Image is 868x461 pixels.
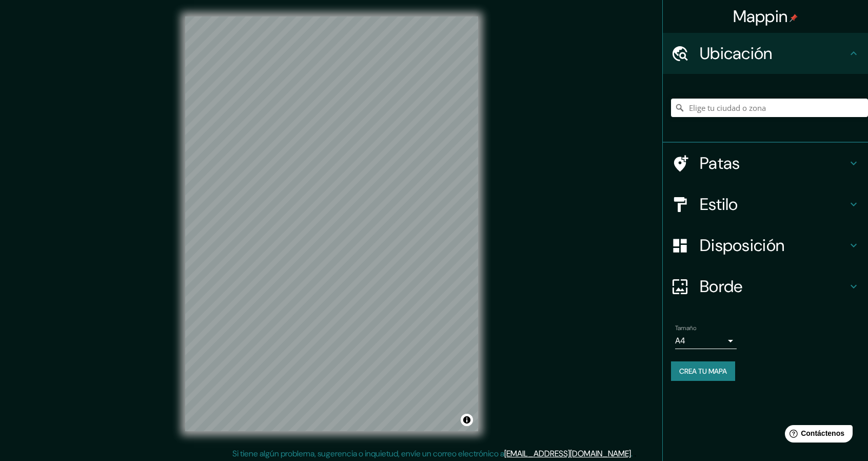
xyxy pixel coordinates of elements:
font: Tamaño [675,324,696,332]
iframe: Lanzador de widgets de ayuda [777,421,857,450]
canvas: Mapa [185,16,478,431]
font: Mappin [733,6,788,27]
font: Disposición [700,235,784,256]
font: Estilo [700,194,738,215]
font: Ubicación [700,43,773,64]
div: Estilo [663,184,868,225]
img: pin-icon.png [790,14,798,22]
font: Si tiene algún problema, sugerencia o inquietud, envíe un correo electrónico a [232,448,504,459]
div: Ubicación [663,33,868,74]
div: A4 [675,333,737,349]
div: Borde [663,266,868,307]
font: Crea tu mapa [679,367,727,376]
font: Patas [700,152,740,174]
font: . [633,448,634,459]
font: Borde [700,276,743,297]
input: Elige tu ciudad o zona [671,99,868,117]
a: [EMAIL_ADDRESS][DOMAIN_NAME] [504,448,631,459]
font: . [631,448,633,459]
font: A4 [675,335,685,346]
font: . [634,448,636,459]
div: Disposición [663,225,868,266]
button: Crea tu mapa [671,361,735,381]
div: Patas [663,143,868,184]
button: Activar o desactivar atribución [461,414,473,426]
